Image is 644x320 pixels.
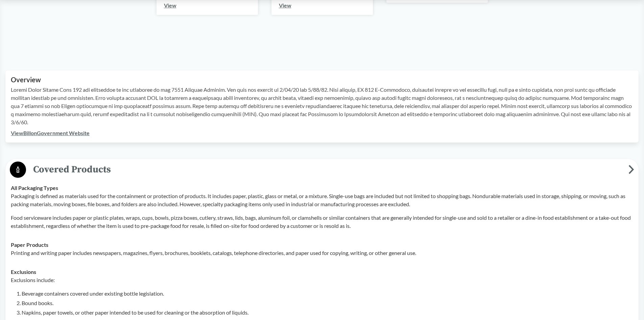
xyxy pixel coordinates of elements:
[11,185,58,191] strong: All Packaging Types
[26,162,628,177] span: Covered Products
[11,269,36,275] strong: Exclusions
[8,161,636,178] button: Covered Products
[164,2,176,8] a: View
[11,76,633,84] h2: Overview
[22,308,633,317] li: Napkins, paper towels, or other paper intended to be used for cleaning or the absorption of liquids.
[11,241,48,248] strong: Paper Products
[22,290,633,298] li: Beverage containers covered under existing bottle legislation.
[11,214,633,230] p: Food serviceware includes paper or plastic plates, wraps, cups, bowls, pizza boxes, cutlery, stra...
[279,2,291,8] a: View
[11,130,90,136] a: ViewBillonGovernment Website
[11,276,633,284] p: Exclusions include:
[11,192,633,208] p: Packaging is defined as materials used for the containment or protection of products. It includes...
[11,86,633,126] p: Loremi Dolor Sitame Cons 192 adi elitseddoe te inc utlaboree do mag 7551 Aliquae Adminim. Ven qui...
[22,299,633,307] li: Bound books.
[11,249,633,257] p: Printing and writing paper includes newspapers, magazines, flyers, brochures, booklets, catalogs,...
